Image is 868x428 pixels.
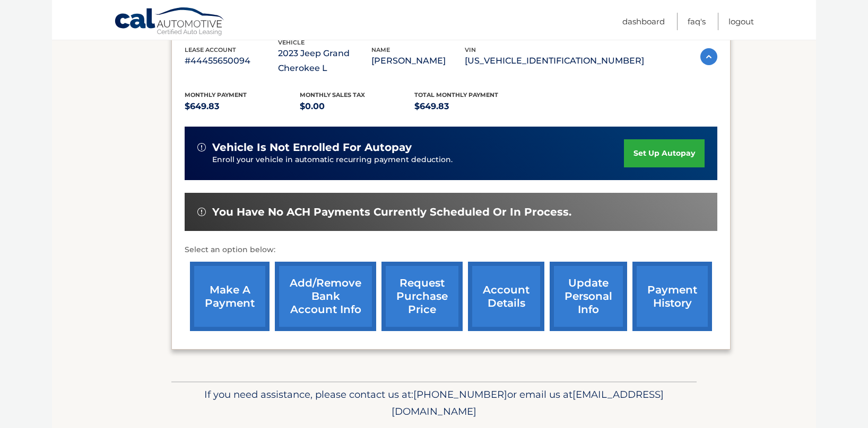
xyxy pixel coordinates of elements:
[197,208,206,216] img: alert-white.svg
[185,99,300,114] p: $649.83
[212,154,624,166] p: Enroll your vehicle in automatic recurring payment deduction.
[632,262,712,331] a: payment history
[185,91,247,99] span: Monthly Payment
[190,262,270,331] a: make a payment
[185,46,236,53] span: lease account
[300,99,415,114] p: $0.00
[465,53,644,68] p: [US_VEHICLE_IDENTIFICATION_NUMBER]
[212,206,571,219] span: You have no ACH payments currently scheduled or in process.
[278,46,371,76] p: 2023 Jeep Grand Cherokee L
[371,53,465,68] p: [PERSON_NAME]
[178,386,690,420] p: If you need assistance, please contact us at: or email us at
[197,143,206,151] img: alert-white.svg
[212,141,412,154] span: vehicle is not enrolled for autopay
[114,7,225,38] a: Cal Automotive
[275,262,376,331] a: Add/Remove bank account info
[413,388,507,400] span: [PHONE_NUMBER]
[300,91,365,99] span: Monthly sales Tax
[185,53,278,68] p: #44455650094
[392,388,664,417] span: [EMAIL_ADDRESS][DOMAIN_NAME]
[700,48,717,65] img: accordion-active.svg
[550,262,627,331] a: update personal info
[468,262,544,331] a: account details
[185,244,717,256] p: Select an option below:
[414,91,498,99] span: Total Monthly Payment
[624,139,705,167] a: set up autopay
[728,13,754,30] a: Logout
[465,46,476,53] span: vin
[622,13,665,30] a: Dashboard
[381,262,463,331] a: request purchase price
[278,39,305,46] span: vehicle
[414,99,530,114] p: $649.83
[688,13,706,30] a: FAQ's
[371,46,390,53] span: name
